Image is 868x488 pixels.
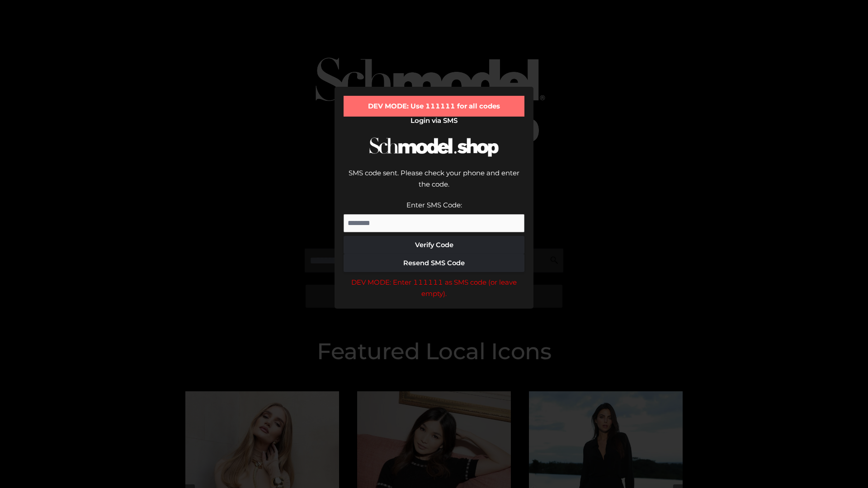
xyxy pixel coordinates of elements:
[344,254,524,272] button: Resend SMS Code
[344,96,524,117] div: DEV MODE: Use 111111 for all codes
[366,129,502,165] img: Schmodel Logo
[344,117,524,125] h2: Login via SMS
[344,277,524,300] div: DEV MODE: Enter 111111 as SMS code (or leave empty).
[344,236,524,254] button: Verify Code
[344,167,524,199] div: SMS code sent. Please check your phone and enter the code.
[406,201,462,209] label: Enter SMS Code:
